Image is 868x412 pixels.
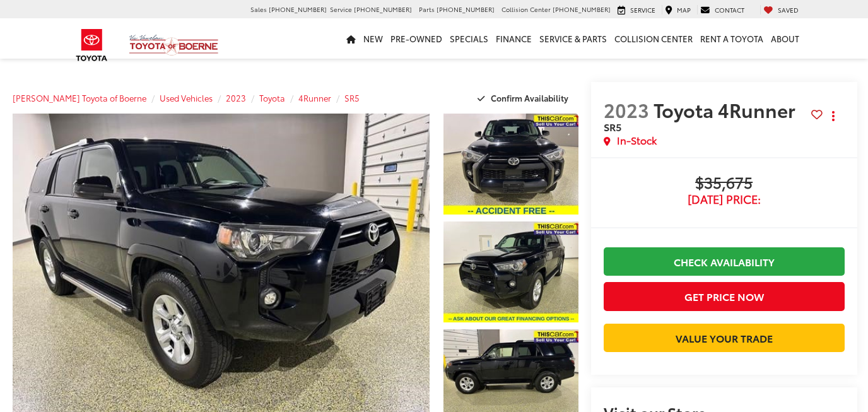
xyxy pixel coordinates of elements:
[604,324,845,352] a: Value Your Trade
[778,5,799,15] span: Saved
[360,18,387,59] a: New
[553,4,611,14] span: [PHONE_NUMBER]
[604,282,845,310] button: Get Price Now
[823,105,845,127] button: Actions
[832,111,835,121] span: dropdown dots
[611,18,696,59] a: Collision Center
[330,4,352,14] span: Service
[442,220,580,324] img: 2023 Toyota 4Runner SR5
[160,92,213,103] a: Used Vehicles
[501,4,551,14] span: Collision Center
[129,34,219,56] img: Vic Vaughan Toyota of Boerne
[354,4,412,14] span: [PHONE_NUMBER]
[442,112,580,216] img: 2023 Toyota 4Runner SR5
[696,18,767,59] a: Rent a Toyota
[654,96,800,123] span: Toyota 4Runner
[298,92,331,103] a: 4Runner
[446,18,492,59] a: Specials
[269,4,327,14] span: [PHONE_NUMBER]
[491,92,568,103] span: Confirm Availability
[343,18,360,59] a: Home
[344,92,360,103] a: SR5
[604,174,845,193] span: $35,675
[536,18,611,59] a: Service & Parts: Opens in a new tab
[226,92,246,103] a: 2023
[259,92,285,103] a: Toyota
[617,133,657,148] span: In-Stock
[13,92,146,103] a: [PERSON_NAME] Toyota of Boerne
[604,247,845,276] a: Check Availability
[604,96,649,123] span: 2023
[715,5,744,15] span: Contact
[604,119,621,134] span: SR5
[68,25,115,66] img: Toyota
[677,5,691,15] span: Map
[443,221,578,322] a: Expand Photo 2
[630,5,655,15] span: Service
[492,18,536,59] a: Finance
[614,5,659,15] a: Service
[443,114,578,215] a: Expand Photo 1
[760,5,802,15] a: My Saved Vehicles
[604,193,845,206] span: [DATE] Price:
[437,4,495,14] span: [PHONE_NUMBER]
[662,5,694,15] a: Map
[767,18,803,59] a: About
[419,4,435,14] span: Parts
[387,18,446,59] a: Pre-Owned
[697,5,748,15] a: Contact
[250,4,267,14] span: Sales
[471,87,578,109] button: Confirm Availability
